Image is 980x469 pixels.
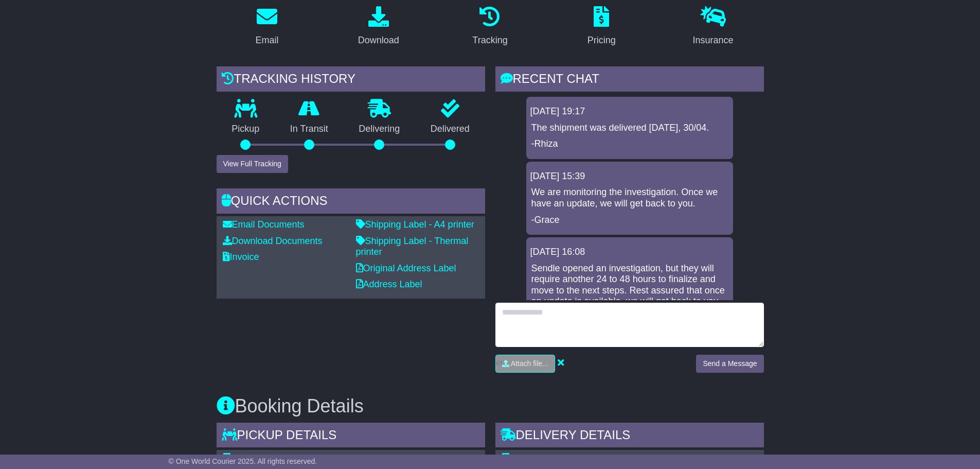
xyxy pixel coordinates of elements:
[356,236,469,257] a: Shipping Label - Thermal printer
[217,66,485,94] div: Tracking history
[495,423,764,450] div: Delivery Details
[223,236,323,246] a: Download Documents
[169,457,317,465] span: © One World Courier 2025. All rights reserved.
[275,124,344,135] p: In Transit
[686,3,740,51] a: Insurance
[217,423,485,450] div: Pickup Details
[531,187,728,209] p: We are monitoring the investigation. Once we have an update, we will get back to you.
[466,3,514,51] a: Tracking
[531,123,728,134] p: The shipment was delivered [DATE], 30/04.
[223,219,305,230] a: Email Documents
[472,33,507,47] div: Tracking
[531,263,728,319] p: Sendle opened an investigation, but they will require another 24 to 48 hours to finalize and move...
[356,279,422,289] a: Address Label
[531,215,728,226] p: -Grace
[217,155,288,173] button: View Full Tracking
[217,396,764,416] h3: Booking Details
[530,247,729,258] div: [DATE] 16:08
[217,124,275,135] p: Pickup
[248,3,285,51] a: Email
[344,124,416,135] p: Delivering
[587,33,616,47] div: Pricing
[223,252,259,262] a: Invoice
[516,453,592,463] span: [PERSON_NAME]
[356,263,456,273] a: Original Address Label
[693,33,734,47] div: Insurance
[696,355,763,373] button: Send a Message
[358,33,399,47] div: Download
[237,453,332,463] span: AFER Logistics Pty Ltd
[356,219,474,230] a: Shipping Label - A4 printer
[531,138,728,150] p: -Rhiza
[217,188,485,216] div: Quick Actions
[351,3,406,51] a: Download
[415,124,485,135] p: Delivered
[255,33,278,47] div: Email
[581,3,622,51] a: Pricing
[495,66,764,94] div: RECENT CHAT
[530,106,729,117] div: [DATE] 19:17
[530,171,729,182] div: [DATE] 15:39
